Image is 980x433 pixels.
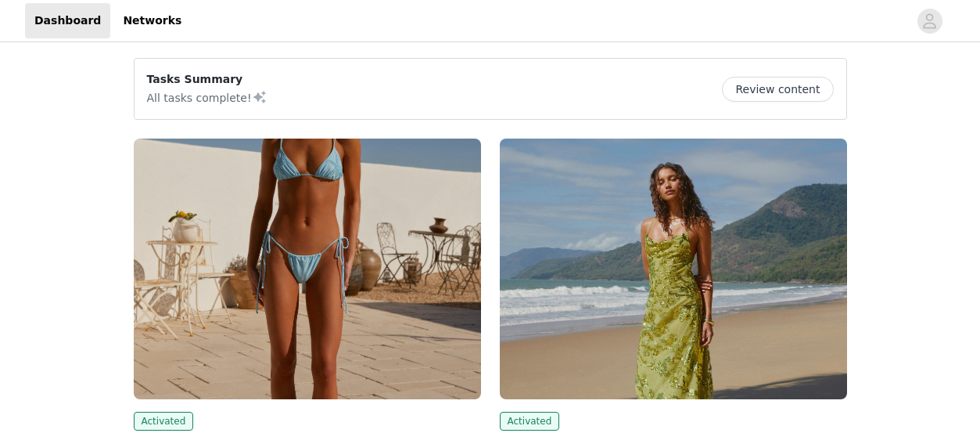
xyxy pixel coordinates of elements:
[113,3,191,38] a: Networks
[722,77,833,102] button: Review content
[134,139,481,399] img: Peppermayo USA
[25,3,110,38] a: Dashboard
[134,412,194,431] span: Activated
[500,412,560,431] span: Activated
[500,139,847,399] img: Peppermayo USA
[147,71,267,88] p: Tasks Summary
[147,88,267,106] p: All tasks complete!
[922,9,937,34] div: avatar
